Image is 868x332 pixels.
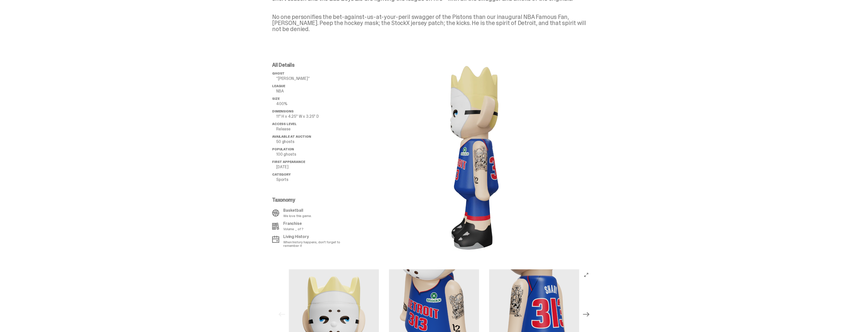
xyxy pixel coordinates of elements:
p: Volume _ of ? [283,227,303,231]
p: Sports [276,178,353,182]
button: Next [581,309,592,320]
p: Franchise [283,222,303,226]
p: When history happens, don't forget to remember it [283,240,350,247]
p: Release [276,127,353,131]
p: Basketball [283,208,312,212]
span: First Appearance [272,160,305,164]
span: League [272,84,285,88]
p: 50 ghosts [276,140,353,144]
p: “[PERSON_NAME]” [276,77,353,81]
p: NBA [276,89,353,93]
span: Access Level [272,122,297,126]
p: 400% [276,102,353,106]
p: 100 ghosts [276,152,353,156]
span: Size [272,97,279,101]
p: Taxonomy [272,197,350,202]
p: [DATE] [276,165,353,169]
span: Available at Auction [272,134,311,139]
span: ghost [272,71,285,76]
p: 11" H x 4.25" W x 3.25" D [276,114,353,118]
p: All Details [272,62,353,67]
p: We love this game. [283,214,312,218]
span: Dimensions [272,109,293,113]
span: Population [272,147,294,151]
button: View full-screen [583,272,589,278]
p: Living History [283,235,350,239]
span: Category [272,172,291,177]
